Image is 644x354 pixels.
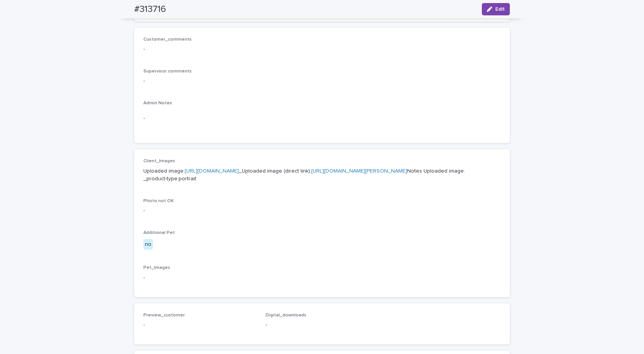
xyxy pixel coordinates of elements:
[143,37,192,42] span: Customer_comments
[266,321,379,329] p: -
[143,207,501,215] p: -
[143,321,256,329] p: -
[143,167,501,183] p: Uploaded image: _Uploaded image (direct link): Notes Uploaded image: _product-type:portrait
[143,101,172,105] span: Admin Notes
[143,313,185,318] span: Preview_customer
[143,45,501,53] p: -
[482,3,510,15] button: Edit
[495,7,505,12] span: Edit
[143,199,174,203] span: Photo not OK
[143,239,153,250] div: no
[143,231,175,235] span: Additional Pet
[134,4,166,15] h2: #313716
[185,168,239,174] a: [URL][DOMAIN_NAME]
[143,265,170,270] span: Pet_Images
[143,69,192,74] span: Supervisor comments
[266,313,306,318] span: Digital_downloads
[143,114,501,122] p: -
[143,159,175,163] span: Client_Images
[311,168,407,174] a: [URL][DOMAIN_NAME][PERSON_NAME]
[143,274,501,282] p: -
[143,77,501,85] p: -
